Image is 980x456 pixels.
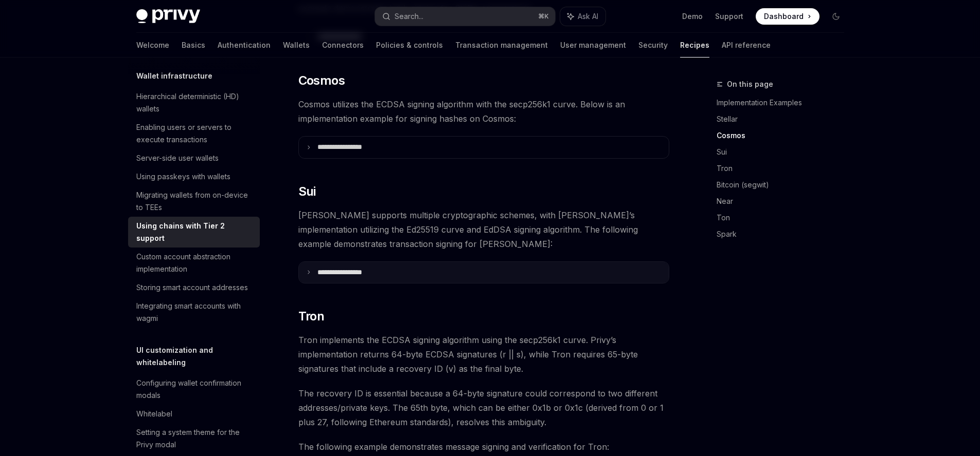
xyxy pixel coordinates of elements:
span: [PERSON_NAME] supports multiple cryptographic schemes, with [PERSON_NAME]’s implementation utiliz... [298,208,669,251]
span: ⌘ K [538,12,549,21]
a: Whitelabel [128,405,260,423]
div: Setting a system theme for the Privy modal [136,426,254,451]
a: Sui [717,144,852,160]
a: API reference [722,33,771,58]
div: Search... [395,10,423,23]
span: Ask AI [578,11,598,22]
a: Welcome [136,33,169,58]
a: Support [715,11,743,22]
button: Ask AI [560,7,605,26]
div: Configuring wallet confirmation modals [136,377,254,402]
a: Configuring wallet confirmation modals [128,374,260,405]
div: Storing smart account addresses [136,281,248,294]
a: Transaction management [455,33,548,58]
span: The following example demonstrates message signing and verification for Tron: [298,440,669,454]
a: Storing smart account addresses [128,278,260,297]
div: Integrating smart accounts with wagmi [136,300,254,325]
a: Setting a system theme for the Privy modal [128,423,260,454]
button: Search...⌘K [375,7,555,26]
a: Cosmos [717,127,852,144]
a: Recipes [680,33,709,58]
div: Using chains with Tier 2 support [136,220,254,244]
div: Whitelabel [136,408,172,420]
button: Toggle dark mode [828,8,844,25]
a: Security [638,33,668,58]
h5: UI customization and whitelabeling [136,344,260,369]
a: Wallets [283,33,310,58]
a: Policies & controls [376,33,443,58]
a: Migrating wallets from on-device to TEEs [128,186,260,217]
a: Tron [717,160,852,177]
span: Cosmos [298,72,345,89]
div: Hierarchical deterministic (HD) wallets [136,90,254,115]
div: Enabling users or servers to execute transactions [136,121,254,146]
a: Integrating smart accounts with wagmi [128,297,260,328]
div: Migrating wallets from on-device to TEEs [136,189,254,214]
a: Hierarchical deterministic (HD) wallets [128,87,260,118]
a: Near [717,193,852,210]
span: The recovery ID is essential because a 64-byte signature could correspond to two different addres... [298,386,669,429]
span: Dashboard [764,11,804,22]
a: Enabling users or servers to execute transactions [128,118,260,149]
span: On this page [727,78,773,90]
div: Custom account abstraction implementation [136,251,254,275]
a: Bitcoin (segwit) [717,177,852,193]
a: Custom account abstraction implementation [128,248,260,278]
a: Authentication [218,33,271,58]
a: Demo [682,11,703,22]
h5: Wallet infrastructure [136,70,212,82]
a: Server-side user wallets [128,149,260,167]
div: Server-side user wallets [136,152,219,164]
a: Implementation Examples [717,94,852,111]
span: Sui [298,183,316,200]
a: Basics [182,33,205,58]
span: Tron [298,308,325,325]
span: Cosmos utilizes the ECDSA signing algorithm with the secp256k1 curve. Below is an implementation ... [298,97,669,126]
a: Stellar [717,111,852,127]
a: Dashboard [756,8,819,25]
img: dark logo [136,9,200,24]
a: Ton [717,210,852,226]
span: Tron implements the ECDSA signing algorithm using the secp256k1 curve. Privy’s implementation ret... [298,333,669,376]
a: Using chains with Tier 2 support [128,217,260,248]
a: User management [560,33,626,58]
a: Using passkeys with wallets [128,167,260,186]
div: Using passkeys with wallets [136,170,230,183]
a: Spark [717,226,852,242]
a: Connectors [322,33,364,58]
